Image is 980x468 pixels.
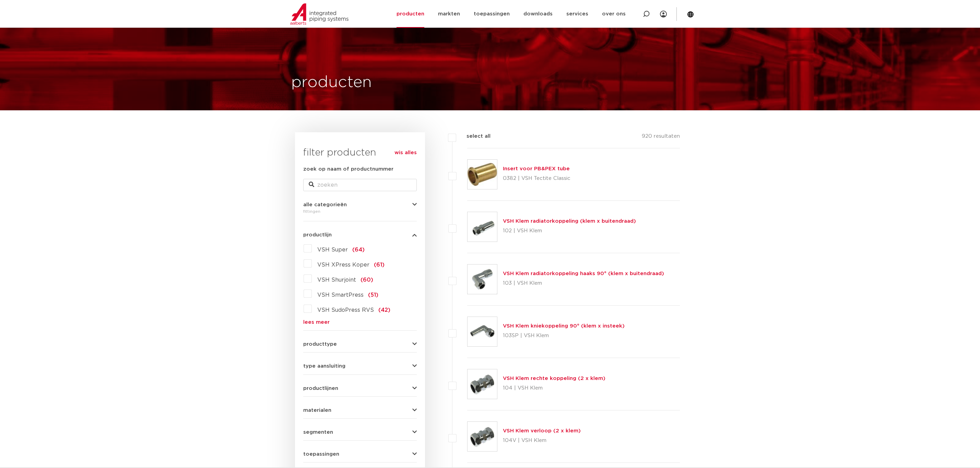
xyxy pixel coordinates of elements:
[317,292,364,298] span: VSH SmartPress
[468,160,497,189] img: Thumbnail for Insert voor PB&PEX tube
[378,307,390,313] span: (42)
[303,364,345,369] span: type aansluiting
[352,247,365,253] span: (64)
[456,132,491,140] label: select all
[303,232,417,237] button: productlijn
[303,386,417,391] button: productlijnen
[468,317,497,346] img: Thumbnail for VSH Klem kniekoppeling 90° (klem x insteek)
[303,165,393,173] label: zoek op naam of productnummer
[642,132,680,143] p: 920 resultaten
[303,179,417,191] input: zoeken
[503,219,636,224] a: VSH Klem radiatorkoppeling (klem x buitendraad)
[317,307,374,313] span: VSH SudoPress RVS
[468,369,497,399] img: Thumbnail for VSH Klem rechte koppeling (2 x klem)
[503,330,625,341] p: 103SP | VSH Klem
[303,320,417,325] a: lees meer
[468,212,497,242] img: Thumbnail for VSH Klem radiatorkoppeling (klem x buitendraad)
[303,452,417,457] button: toepassingen
[303,207,417,215] div: fittingen
[468,264,497,294] img: Thumbnail for VSH Klem radiatorkoppeling haaks 90° (klem x buitendraad)
[503,383,605,394] p: 104 | VSH Klem
[317,262,369,268] span: VSH XPress Koper
[303,232,332,237] span: productlijn
[503,173,570,184] p: 0382 | VSH Tectite Classic
[468,422,497,451] img: Thumbnail for VSH Klem verloop (2 x klem)
[303,430,333,435] span: segmenten
[303,342,417,347] button: producttype
[503,278,664,289] p: 103 | VSH Klem
[303,146,417,160] h3: filter producten
[291,72,372,94] h1: producten
[317,277,356,283] span: VSH Shurjoint
[503,166,570,171] a: Insert voor PB&PEX tube
[503,376,605,381] a: VSH Klem rechte koppeling (2 x klem)
[368,292,378,298] span: (51)
[317,247,348,253] span: VSH Super
[503,225,636,236] p: 102 | VSH Klem
[503,428,581,433] a: VSH Klem verloop (2 x klem)
[503,323,625,329] a: VSH Klem kniekoppeling 90° (klem x insteek)
[503,271,664,276] a: VSH Klem radiatorkoppeling haaks 90° (klem x buitendraad)
[303,364,417,369] button: type aansluiting
[303,452,339,457] span: toepassingen
[303,386,338,391] span: productlijnen
[303,408,331,413] span: materialen
[361,277,373,283] span: (60)
[303,202,347,207] span: alle categorieën
[303,408,417,413] button: materialen
[374,262,385,268] span: (61)
[503,435,581,446] p: 104V | VSH Klem
[303,202,417,207] button: alle categorieën
[303,430,417,435] button: segmenten
[394,149,417,157] a: wis alles
[303,342,337,347] span: producttype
